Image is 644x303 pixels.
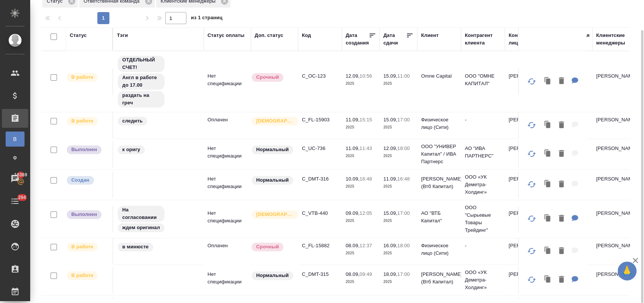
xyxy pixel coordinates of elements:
td: [PERSON_NAME] [592,141,636,167]
p: C_DMT-316 [302,175,338,183]
td: Нет спецификации [204,141,251,167]
p: 18.09, [383,271,397,277]
div: Доп. статус [255,32,283,39]
button: Клонировать [541,177,555,192]
span: 🙏 [621,263,633,279]
button: Клонировать [541,73,555,89]
p: 10:56 [360,73,372,79]
p: - [465,242,501,249]
p: C_DMT-315 [302,271,338,278]
span: В [9,135,21,143]
button: Удалить [555,146,568,162]
p: 11.09, [383,176,397,182]
td: Оплачен [204,238,251,265]
div: Тэги [117,32,128,39]
p: ООО "УНИВЕР Капитал" / ИВА Партнерс [421,143,457,165]
a: Ф [6,150,25,165]
button: Клонировать [541,243,555,259]
p: Срочный [256,73,279,81]
div: Код [302,32,311,39]
td: [PERSON_NAME] [505,171,549,198]
div: Статус [70,32,87,39]
button: Клонировать [541,146,555,162]
div: Выставляется автоматически, если на указанный объем услуг необходимо больше времени в стандартном... [251,242,294,252]
button: Обновить [523,116,541,134]
p: 12:37 [360,243,372,248]
p: 11.09, [346,145,360,151]
button: Обновить [523,242,541,260]
button: 🙏 [618,262,636,280]
p: 08.09, [346,243,360,248]
td: [PERSON_NAME] [592,171,636,198]
span: 294 [14,194,31,201]
p: Выполнен [71,211,97,218]
p: Англ в работе до 17.00 [122,74,160,89]
div: Статус по умолчанию для стандартных заказов [251,271,294,281]
p: В работе [71,73,93,81]
p: В работе [71,243,93,251]
a: В [6,132,25,147]
button: Удалить [555,272,568,288]
p: 2025 [383,249,413,257]
p: C_OC-123 [302,72,338,80]
p: 17:00 [397,271,410,277]
div: Выставляет ПМ после принятия заказа от КМа [66,271,109,281]
button: Обновить [523,210,541,228]
p: АО "ИВА ПАРТНЕРС" [465,145,501,160]
div: Клиентские менеджеры [596,32,632,47]
p: 11.09, [346,117,360,122]
p: в минюсте [122,243,149,251]
td: [PERSON_NAME] [592,69,636,95]
p: ООО «УК Деметра-Холдинг» [465,269,501,291]
td: [PERSON_NAME] [505,69,549,95]
p: 09:49 [360,271,372,277]
div: Выставляет ПМ после сдачи и проведения начислений. Последний этап для ПМа [66,145,109,155]
div: Статус по умолчанию для стандартных заказов [251,145,294,155]
p: Выполнен [71,146,97,153]
p: Физическое лицо (Сити) [421,116,457,131]
td: Нет спецификации [204,171,251,198]
p: 08.09, [346,271,360,277]
p: 2025 [383,183,413,190]
div: Статус по умолчанию для стандартных заказов [251,175,294,185]
button: Обновить [523,175,541,193]
p: 18:00 [397,243,410,248]
button: Удалить [555,118,568,133]
button: Обновить [523,72,541,90]
p: 2025 [383,80,413,87]
p: Нормальный [256,146,289,153]
p: Нормальный [256,176,289,184]
p: 12.09, [346,73,360,79]
p: C_UC-736 [302,145,338,152]
p: Omne Capital [421,72,457,80]
p: ждем оригинал [122,224,160,231]
div: в минюсте [117,242,200,252]
p: C_FL-15903 [302,116,338,124]
p: 16:48 [397,176,410,182]
div: Дата сдачи [383,32,406,47]
p: 17:00 [397,117,410,122]
div: Выставляется автоматически для первых 3 заказов нового контактного лица. Особое внимание [251,116,294,126]
button: Обновить [523,145,541,163]
button: Удалить [555,177,568,192]
p: ООО "ОМНЕ КАПИТАЛ" [465,72,501,87]
p: ОТДЕЛЬНЫЙ СЧЕТ! [122,56,160,71]
p: 2025 [346,152,376,160]
button: Для КМ: разверстать то, что на перевод. на редактуру можно с листа из папки на перевод переводим ... [568,272,582,288]
p: 2025 [346,124,376,131]
p: 2025 [383,278,413,286]
button: Клонировать [541,272,555,288]
p: На согласовании [122,206,160,221]
p: C_FL-15882 [302,242,338,249]
p: В работе [71,272,93,279]
td: [PERSON_NAME] [505,112,549,139]
button: Удалить [555,73,568,89]
div: Выставляет ПМ после принятия заказа от КМа [66,116,109,126]
p: 15.09, [383,117,397,122]
a: 294 [2,192,28,211]
p: Физическое лицо (Сити) [421,242,457,257]
div: Статус оплаты [207,32,244,39]
td: Нет спецификации [204,69,251,95]
div: Дата создания [346,32,369,47]
td: [PERSON_NAME] [505,141,549,167]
